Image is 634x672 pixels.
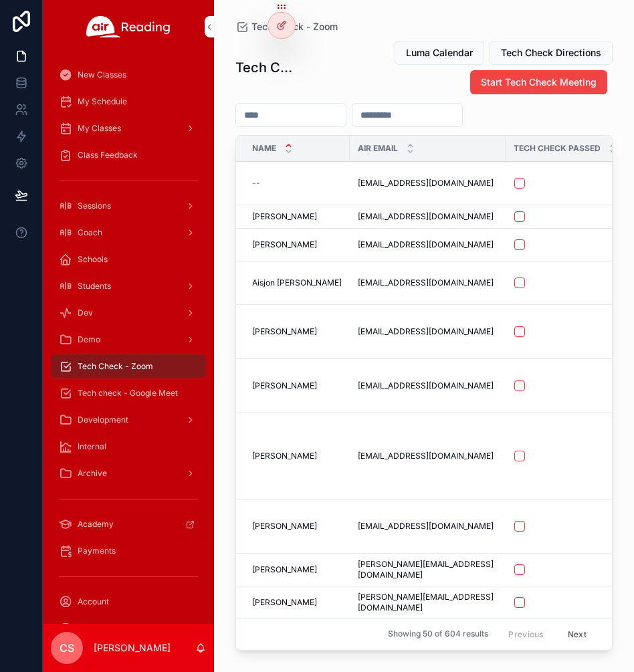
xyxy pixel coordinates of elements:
[358,592,498,613] a: [PERSON_NAME][EMAIL_ADDRESS][DOMAIN_NAME]
[51,63,206,87] a: New Classes
[51,539,206,563] a: Payments
[252,451,317,461] span: [PERSON_NAME]
[235,20,338,33] a: Tech Check - Zoom
[358,211,498,222] a: [EMAIL_ADDRESS][DOMAIN_NAME]
[252,380,342,391] a: [PERSON_NAME]
[51,247,206,271] a: Schools
[251,20,338,33] span: Tech Check - Zoom
[252,380,317,391] span: [PERSON_NAME]
[78,96,127,107] span: My Schedule
[51,194,206,218] a: Sessions
[78,441,106,452] span: Internal
[358,277,494,288] span: [EMAIL_ADDRESS][DOMAIN_NAME]
[78,519,114,530] span: Academy
[252,178,260,189] span: --
[252,239,317,250] span: [PERSON_NAME]
[388,629,488,640] span: Showing 50 of 604 results
[252,211,342,222] a: [PERSON_NAME]
[252,326,317,337] span: [PERSON_NAME]
[358,451,498,461] a: [EMAIL_ADDRESS][DOMAIN_NAME]
[235,58,299,77] h1: Tech Check
[51,512,206,536] a: Academy
[78,596,109,607] span: Account
[252,277,342,288] a: Aisjon [PERSON_NAME]
[51,301,206,325] a: Dev
[358,380,494,391] span: [EMAIL_ADDRESS][DOMAIN_NAME]
[252,597,317,608] span: [PERSON_NAME]
[51,435,206,459] a: Internal
[78,308,93,318] span: Dev
[252,521,342,532] a: [PERSON_NAME]
[358,178,494,189] span: [EMAIL_ADDRESS][DOMAIN_NAME]
[51,617,206,641] a: Substitute Applications
[78,70,126,80] span: New Classes
[78,623,164,634] span: Substitute Applications
[252,326,342,337] a: [PERSON_NAME]
[78,201,111,211] span: Sessions
[252,211,317,222] span: [PERSON_NAME]
[51,274,206,298] a: Students
[51,381,206,405] a: Tech check - Google Meet
[501,46,601,60] span: Tech Check Directions
[558,624,596,645] button: Next
[358,521,494,532] span: [EMAIL_ADDRESS][DOMAIN_NAME]
[358,326,498,337] a: [EMAIL_ADDRESS][DOMAIN_NAME]
[252,239,342,250] a: [PERSON_NAME]
[358,326,494,337] span: [EMAIL_ADDRESS][DOMAIN_NAME]
[358,239,494,250] span: [EMAIL_ADDRESS][DOMAIN_NAME]
[78,388,178,399] span: Tech check - Google Meet
[51,328,206,352] a: Demo
[78,281,111,292] span: Students
[78,546,116,556] span: Payments
[78,227,102,238] span: Coach
[51,354,206,378] a: Tech Check - Zoom
[395,41,484,65] button: Luma Calendar
[358,559,498,580] a: [PERSON_NAME][EMAIL_ADDRESS][DOMAIN_NAME]
[252,178,342,189] a: --
[51,408,206,432] a: Development
[252,451,342,461] a: [PERSON_NAME]
[252,597,342,608] a: [PERSON_NAME]
[51,221,206,245] a: Coach
[358,211,494,222] span: [EMAIL_ADDRESS][DOMAIN_NAME]
[94,641,171,655] p: [PERSON_NAME]
[358,277,498,288] a: [EMAIL_ADDRESS][DOMAIN_NAME]
[252,564,342,575] a: [PERSON_NAME]
[470,70,607,94] button: Start Tech Check Meeting
[78,415,128,425] span: Development
[43,53,214,624] div: scrollable content
[358,143,398,154] span: Air Email
[51,143,206,167] a: Class Feedback
[78,123,121,134] span: My Classes
[406,46,473,60] span: Luma Calendar
[358,380,498,391] a: [EMAIL_ADDRESS][DOMAIN_NAME]
[78,468,107,479] span: Archive
[86,16,171,37] img: App logo
[481,76,597,89] span: Start Tech Check Meeting
[78,334,100,345] span: Demo
[252,143,276,154] span: Name
[490,41,613,65] button: Tech Check Directions
[358,521,498,532] a: [EMAIL_ADDRESS][DOMAIN_NAME]
[78,150,138,160] span: Class Feedback
[78,254,108,265] span: Schools
[51,461,206,485] a: Archive
[51,590,206,614] a: Account
[514,143,601,154] span: Tech Check Passed
[51,90,206,114] a: My Schedule
[358,178,498,189] a: [EMAIL_ADDRESS][DOMAIN_NAME]
[252,564,317,575] span: [PERSON_NAME]
[358,451,494,461] span: [EMAIL_ADDRESS][DOMAIN_NAME]
[358,239,498,250] a: [EMAIL_ADDRESS][DOMAIN_NAME]
[78,361,153,372] span: Tech Check - Zoom
[252,521,317,532] span: [PERSON_NAME]
[60,640,74,656] span: CS
[51,116,206,140] a: My Classes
